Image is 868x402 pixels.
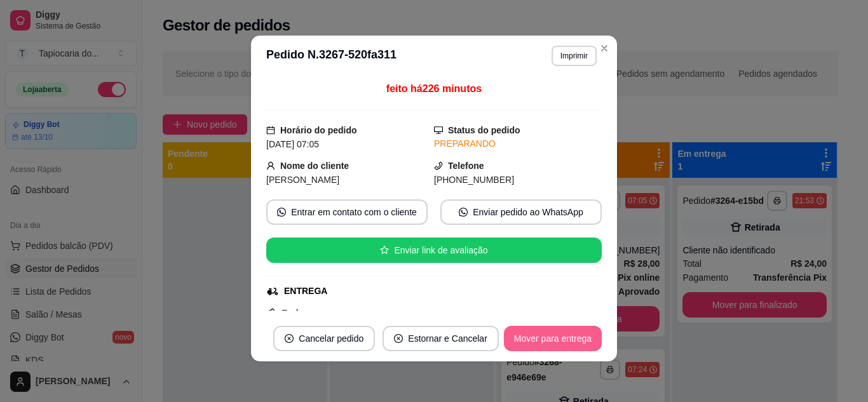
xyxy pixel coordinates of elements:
[383,326,499,351] button: close-circleEstornar e Cancelar
[380,246,389,255] span: star
[266,238,602,263] button: starEnviar link de avaliação
[434,137,602,151] div: PREPARANDO
[434,175,514,185] span: [PHONE_NUMBER]
[280,161,349,171] strong: Nome do cliente
[266,175,339,185] span: [PERSON_NAME]
[448,125,520,135] strong: Status do pedido
[440,199,602,225] button: whats-appEnviar pedido ao WhatsApp
[266,199,428,225] button: whats-appEntrar em contato com o cliente
[552,46,597,66] button: Imprimir
[266,46,397,66] h3: Pedido N. 3267-520fa311
[394,334,403,343] span: close-circle
[266,139,319,149] span: [DATE] 07:05
[277,208,286,217] span: whats-app
[448,161,484,171] strong: Telefone
[459,208,468,217] span: whats-app
[266,161,275,170] span: user
[285,334,294,343] span: close-circle
[594,38,614,58] button: Close
[280,125,357,135] strong: Horário do pedido
[504,326,602,351] button: Mover para entrega
[434,126,443,135] span: desktop
[266,307,276,318] span: pushpin
[281,308,322,318] strong: Endereço
[386,83,482,94] span: feito há 226 minutos
[266,126,275,135] span: calendar
[434,161,443,170] span: phone
[273,326,375,351] button: close-circleCancelar pedido
[284,285,327,298] div: ENTREGA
